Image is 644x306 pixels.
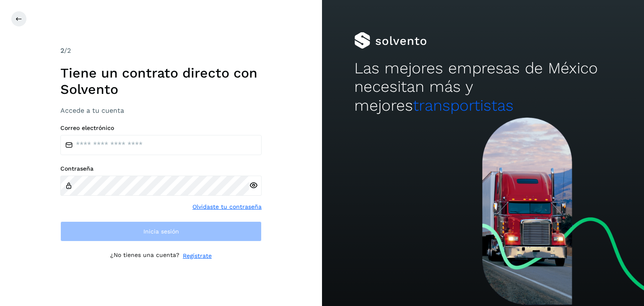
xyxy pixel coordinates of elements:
a: Olvidaste tu contraseña [192,202,262,211]
button: Inicia sesión [60,221,262,241]
a: Regístrate [183,252,212,260]
span: transportistas [413,96,514,114]
h3: Accede a tu cuenta [60,106,262,114]
h1: Tiene un contrato directo con Solvento [60,65,262,97]
p: ¿No tienes una cuenta? [110,252,179,260]
span: 2 [60,47,64,54]
label: Correo electrónico [60,124,262,132]
span: Inicia sesión [143,228,179,234]
label: Contraseña [60,165,262,172]
h2: Las mejores empresas de México necesitan más y mejores [354,59,612,115]
div: /2 [60,46,262,56]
